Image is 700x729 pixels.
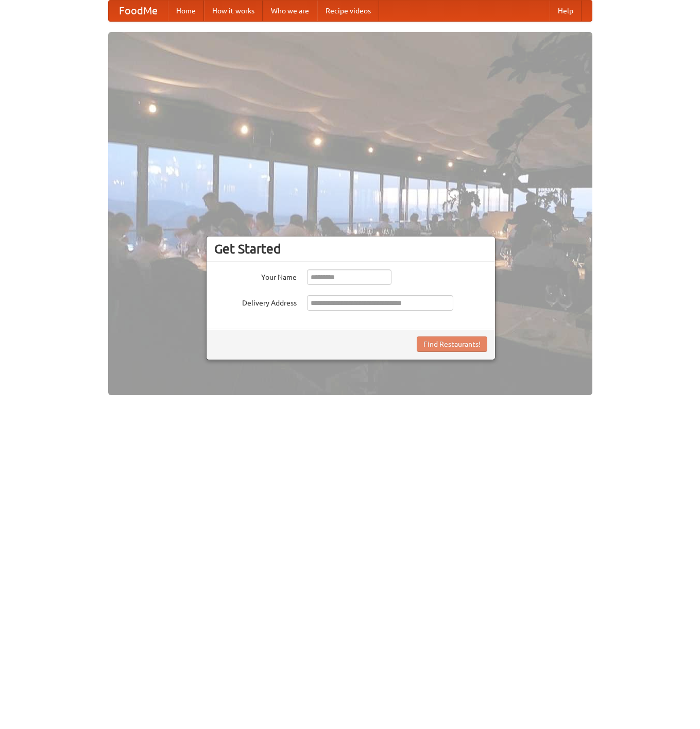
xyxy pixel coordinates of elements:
[214,241,487,257] h3: Get Started
[317,1,379,21] a: Recipe videos
[214,269,297,282] label: Your Name
[263,1,317,21] a: Who we are
[417,336,487,352] button: Find Restaurants!
[214,295,297,308] label: Delivery Address
[550,1,582,21] a: Help
[168,1,204,21] a: Home
[109,1,168,21] a: FoodMe
[204,1,263,21] a: How it works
